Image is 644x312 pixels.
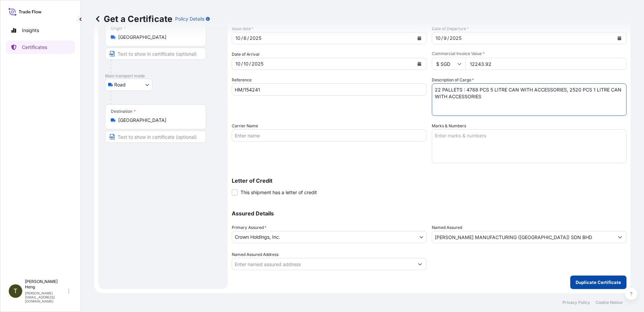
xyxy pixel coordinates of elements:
[614,33,625,44] button: Calendar
[25,291,67,303] p: [PERSON_NAME][EMAIL_ADDRESS][DOMAIN_NAME]
[232,123,258,129] label: Carrier Name
[105,131,206,143] input: Text to appear on certificate
[432,77,474,83] label: Description of Cargo
[449,34,462,42] div: year,
[241,34,243,42] div: /
[249,60,251,68] div: /
[240,189,317,196] span: This shipment has a letter of credit
[243,34,247,42] div: day,
[570,276,626,289] button: Duplicate Certificate
[232,51,259,58] span: Date of Arrival
[435,34,441,42] div: month,
[105,48,206,60] input: Text to appear on certificate
[614,231,626,243] button: Show suggestions
[232,251,279,258] label: Named Assured Address
[232,211,626,216] p: Assured Details
[105,79,152,91] button: Select transport
[235,34,241,42] div: month,
[249,34,262,42] div: year,
[111,109,136,114] div: Destination
[118,117,198,124] input: Destination
[432,51,626,56] span: Commercial Invoice Value
[232,77,252,83] label: Reference
[247,34,249,42] div: /
[432,83,626,116] textarea: 21 PALLETS : 4032 PCS 20 LITRE PAILS WITH ACCESSORIES
[232,258,414,270] input: Named Assured Address
[6,24,75,37] a: Insights
[447,34,449,42] div: /
[465,58,626,70] input: Enter amount
[13,288,18,294] span: T
[235,234,280,240] span: Crown Holdings, Inc.
[114,81,126,88] span: Road
[595,300,622,305] a: Cookie Notice
[232,129,426,141] input: Enter name
[432,123,466,129] label: Marks & Numbers
[243,60,249,68] div: day,
[441,34,443,42] div: /
[232,231,426,243] button: Crown Holdings, Inc.
[251,60,264,68] div: year,
[94,14,172,24] p: Get a Certificate
[232,224,266,231] span: Primary Assured
[432,231,614,243] input: Assured Name
[22,27,39,34] p: Insights
[432,224,462,231] label: Named Assured
[105,73,221,79] p: Main transport mode
[22,44,47,51] p: Certificates
[414,58,425,69] button: Calendar
[232,83,426,96] input: Enter booking reference
[414,258,426,270] button: Show suggestions
[562,300,590,305] a: Privacy Policy
[443,34,447,42] div: day,
[175,16,204,22] p: Policy Details
[25,279,67,290] p: [PERSON_NAME] Heng
[241,60,243,68] div: /
[6,41,75,54] a: Certificates
[576,279,621,286] p: Duplicate Certificate
[235,60,241,68] div: month,
[232,178,626,183] p: Letter of Credit
[414,33,425,44] button: Calendar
